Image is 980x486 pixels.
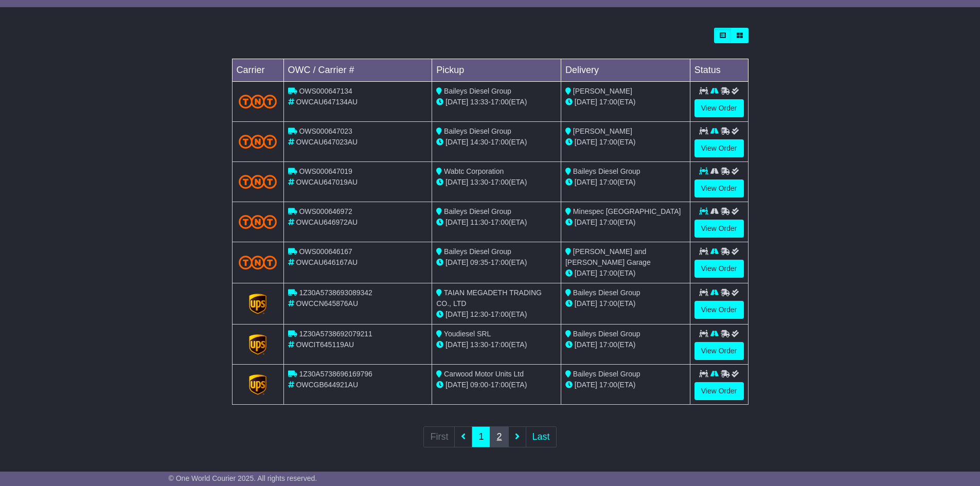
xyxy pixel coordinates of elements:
span: Baileys Diesel Group [444,87,511,95]
td: Delivery [561,59,690,82]
span: [PERSON_NAME] [573,87,632,95]
a: 1 [472,426,490,447]
td: Carrier [232,59,283,82]
a: View Order [694,139,744,157]
span: OWCAU647019AU [296,178,358,186]
span: Baileys Diesel Group [444,127,511,135]
span: 17:00 [599,299,617,308]
span: [DATE] [446,258,468,266]
span: OWS000647023 [299,127,352,135]
img: GetCarrierServiceLogo [249,374,266,395]
div: (ETA) [565,380,686,390]
span: [DATE] [575,299,597,308]
div: (ETA) [565,298,686,309]
a: View Order [694,179,744,197]
a: View Order [694,260,744,278]
span: Minespec [GEOGRAPHIC_DATA] [573,207,681,215]
span: [PERSON_NAME] [573,127,632,135]
span: [DATE] [575,178,597,186]
span: 17:00 [491,218,509,226]
a: View Order [694,382,744,400]
span: 09:35 [470,258,488,266]
div: (ETA) [565,137,686,148]
span: Baileys Diesel Group [444,247,511,256]
img: GetCarrierServiceLogo [249,294,266,314]
span: OWCIT645119AU [296,340,354,349]
span: 17:00 [599,381,617,389]
span: © One World Courier 2025. All rights reserved. [169,474,317,482]
span: Baileys Diesel Group [573,289,640,297]
div: - (ETA) [436,177,557,188]
span: [DATE] [446,178,468,186]
span: 14:30 [470,138,488,146]
span: OWCAU647134AU [296,98,358,106]
td: OWC / Carrier # [283,59,432,82]
span: [DATE] [446,340,468,349]
span: OWCAU646972AU [296,218,358,226]
span: [DATE] [575,138,597,146]
span: OWS000647019 [299,167,352,175]
span: 1Z30A5738693089342 [299,289,372,297]
span: [DATE] [446,98,468,106]
span: 17:00 [491,138,509,146]
div: (ETA) [565,97,686,107]
div: - (ETA) [436,137,557,148]
span: Youdiesel SRL [444,330,491,338]
span: 11:30 [470,218,488,226]
span: 17:00 [599,178,617,186]
span: [DATE] [446,381,468,389]
a: View Order [694,301,744,319]
span: 17:00 [491,258,509,266]
div: - (ETA) [436,97,557,107]
span: OWS000646167 [299,247,352,256]
span: Baileys Diesel Group [573,370,640,378]
span: 17:00 [599,98,617,106]
span: OWS000646972 [299,207,352,215]
span: Baileys Diesel Group [573,330,640,338]
div: - (ETA) [436,217,557,228]
a: View Order [694,99,744,117]
span: 17:00 [491,381,509,389]
span: 13:33 [470,98,488,106]
div: (ETA) [565,177,686,188]
span: [DATE] [575,340,597,349]
span: 17:00 [491,310,509,318]
span: 13:30 [470,178,488,186]
div: (ETA) [565,339,686,350]
span: [DATE] [446,310,468,318]
a: View Order [694,220,744,238]
span: 1Z30A5738696169796 [299,370,372,378]
span: OWS000647134 [299,87,352,95]
span: 17:00 [491,98,509,106]
span: TAIAN MEGADETH TRADING CO., LTD [436,289,542,308]
span: [DATE] [575,269,597,277]
div: - (ETA) [436,380,557,390]
span: [DATE] [575,218,597,226]
img: TNT_Domestic.png [239,215,277,229]
a: Last [526,426,557,447]
span: Baileys Diesel Group [573,167,640,175]
span: 1Z30A5738692079211 [299,330,372,338]
span: 17:00 [491,178,509,186]
div: (ETA) [565,217,686,228]
a: View Order [694,342,744,360]
div: - (ETA) [436,339,557,350]
span: 17:00 [491,340,509,349]
span: OWCGB644921AU [296,381,358,389]
span: [PERSON_NAME] and [PERSON_NAME] Garage [565,247,651,266]
span: OWCAU647023AU [296,138,358,146]
span: [DATE] [575,98,597,106]
a: 2 [490,426,508,447]
div: (ETA) [565,268,686,279]
span: 12:30 [470,310,488,318]
span: OWCCN645876AU [296,299,358,308]
span: [DATE] [446,138,468,146]
span: OWCAU646167AU [296,258,358,266]
img: TNT_Domestic.png [239,135,277,149]
span: 17:00 [599,340,617,349]
td: Status [690,59,748,82]
span: 13:30 [470,340,488,349]
img: TNT_Domestic.png [239,95,277,109]
span: 17:00 [599,269,617,277]
span: Wabtc Corporation [444,167,504,175]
